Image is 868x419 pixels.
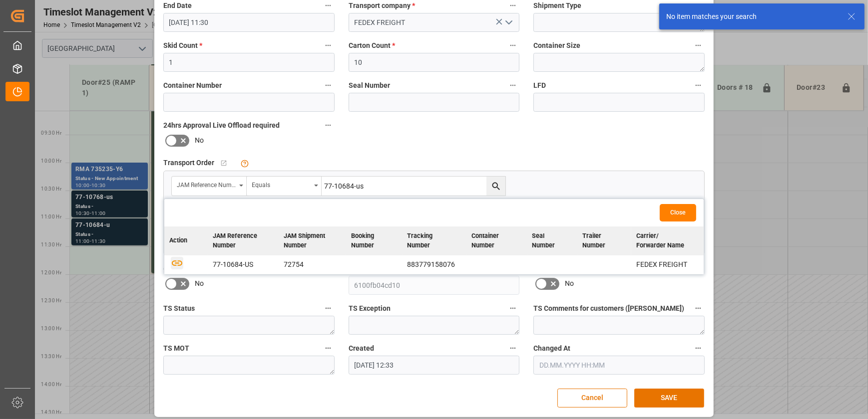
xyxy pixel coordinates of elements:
button: Created [506,342,519,355]
th: Tracking Number [403,226,467,255]
button: TS Comments for customers ([PERSON_NAME]) [692,302,705,315]
input: DD.MM.YYYY HH:MM [533,356,705,375]
span: Transport company [349,0,415,11]
span: Transport Order [163,158,214,168]
span: Shipment Type [533,0,581,11]
th: JAM Shipment Number [279,226,347,255]
th: Booking Number [346,226,402,255]
th: JAM Reference Number [208,226,279,255]
span: LFD [533,80,546,91]
button: Cancel [557,389,627,408]
div: Equals [252,178,311,190]
button: LFD [692,79,705,92]
span: email notification [163,263,220,274]
button: Carton Count * [506,39,519,52]
button: Close [660,204,696,221]
button: open menu [247,177,322,196]
span: No [565,278,574,289]
button: Container Size [692,39,705,52]
button: Changed At [692,342,705,355]
button: open menu [172,177,247,196]
button: search button [486,177,505,196]
span: Container Size [533,40,580,51]
span: Carton Count [349,40,395,51]
button: 24hrs Approval Live Offload required [322,119,335,132]
button: open menu [501,15,516,30]
input: DD.MM.YYYY HH:MM [163,13,335,32]
span: Created [349,343,374,354]
span: Container Number [163,80,222,91]
span: TS Comments for customers ([PERSON_NAME]) [533,303,684,314]
button: TS Exception [506,302,519,315]
td: 883779158076 [403,255,467,274]
th: Container Number [466,226,527,255]
span: 24hrs Approval Live Offload required [163,120,280,131]
span: Changed At [533,343,570,354]
button: Skid Count * [322,39,335,52]
th: Trailer Number [578,226,632,255]
input: Type to search [322,177,505,196]
th: Carrier/ Forwarder Name [631,226,704,255]
button: TS Status [322,302,335,315]
div: No item matches your search [666,11,838,22]
span: Skid Count [163,40,202,51]
td: 77-10684-US [208,255,279,274]
span: TS MOT [163,343,189,354]
button: Seal Number [506,79,519,92]
span: No [195,278,204,289]
span: TS Status [163,303,195,314]
button: Container Number [322,79,335,92]
span: No [195,135,204,146]
td: FEDEX FREIGHT [631,255,704,274]
input: DD.MM.YYYY HH:MM [349,356,520,375]
span: End Date [163,0,192,11]
button: SAVE [634,389,704,408]
td: 72754 [279,255,347,274]
span: Seal Number [349,80,390,91]
div: JAM Reference Number [177,178,236,190]
th: Action [164,226,208,255]
span: TS Exception [349,303,391,314]
button: TS MOT [322,342,335,355]
th: Seal Number [527,226,578,255]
